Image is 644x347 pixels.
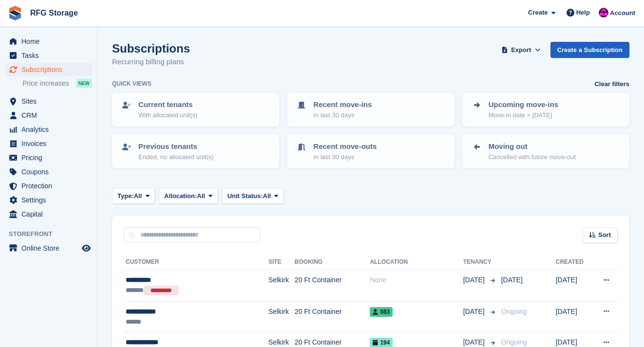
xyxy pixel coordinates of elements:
[138,152,214,162] p: Ended, no allocated unit(s)
[124,255,268,270] th: Customer
[556,270,591,302] td: [DATE]
[463,135,628,167] a: Moving out Cancelled with future move-out
[138,110,197,120] p: With allocated unit(s)
[26,5,82,21] a: RFG Storage
[8,6,22,20] img: stora-icon-8386f47178a22dfd0bd8f6a31ec36ba5ce8667c1dd55bd0f319d3a0aa187defe.svg
[5,63,92,76] a: menu
[263,191,271,201] span: All
[5,165,92,179] a: menu
[112,42,190,55] h1: Subscriptions
[113,135,278,167] a: Previous tenants Ended, no allocated unit(s)
[112,79,152,88] h6: Quick views
[556,301,591,332] td: [DATE]
[370,307,393,317] span: 083
[5,35,92,48] a: menu
[21,179,80,193] span: Protection
[501,308,527,315] span: Ongoing
[295,301,370,332] td: 20 Ft Container
[22,78,92,89] a: Price increases NEW
[5,94,92,108] a: menu
[21,63,80,76] span: Subscriptions
[268,270,295,302] td: Selkirk
[5,123,92,136] a: menu
[197,191,205,201] span: All
[288,93,453,126] a: Recent move-ins In last 30 days
[138,99,197,110] p: Current tenants
[5,193,92,207] a: menu
[313,99,372,110] p: Recent move-ins
[550,42,629,58] a: Create a Subscription
[21,193,80,207] span: Settings
[76,78,92,88] div: NEW
[138,141,214,152] p: Previous tenants
[511,45,531,55] span: Export
[500,42,543,58] button: Export
[21,49,80,62] span: Tasks
[463,275,487,285] span: [DATE]
[313,152,377,162] p: In last 30 days
[117,191,134,201] span: Type:
[576,8,590,18] span: Help
[159,188,218,204] button: Allocation: All
[21,137,80,150] span: Invoices
[164,191,197,201] span: Allocation:
[21,94,80,108] span: Sites
[288,135,453,167] a: Recent move-outs In last 30 days
[21,123,80,136] span: Analytics
[268,301,295,332] td: Selkirk
[5,241,92,255] a: menu
[463,307,487,317] span: [DATE]
[134,191,142,201] span: All
[5,137,92,150] a: menu
[313,110,372,120] p: In last 30 days
[599,8,608,18] img: Russell Grieve
[501,276,523,284] span: [DATE]
[113,93,278,126] a: Current tenants With allocated unit(s)
[295,255,370,270] th: Booking
[556,255,591,270] th: Created
[5,207,92,221] a: menu
[21,109,80,122] span: CRM
[295,270,370,302] td: 20 Ft Container
[5,179,92,193] a: menu
[21,241,80,255] span: Online Store
[501,338,527,346] span: Ongoing
[370,255,463,270] th: Allocation
[21,207,80,221] span: Capital
[227,191,263,201] span: Unit Status:
[5,109,92,122] a: menu
[489,99,558,110] p: Upcoming move-ins
[5,49,92,62] a: menu
[313,141,377,152] p: Recent move-outs
[21,165,80,179] span: Coupons
[21,151,80,164] span: Pricing
[21,35,80,48] span: Home
[598,230,611,240] span: Sort
[222,188,284,204] button: Unit Status: All
[489,141,576,152] p: Moving out
[9,229,97,239] span: Storefront
[5,151,92,164] a: menu
[463,255,497,270] th: Tenancy
[80,242,92,254] a: Preview store
[489,152,576,162] p: Cancelled with future move-out
[112,56,190,68] p: Recurring billing plans
[528,8,548,18] span: Create
[112,188,155,204] button: Type: All
[594,79,629,89] a: Clear filters
[22,79,69,88] span: Price increases
[489,110,558,120] p: Move-in date > [DATE]
[610,8,635,18] span: Account
[268,255,295,270] th: Site
[370,275,463,285] div: None
[463,93,628,126] a: Upcoming move-ins Move-in date > [DATE]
